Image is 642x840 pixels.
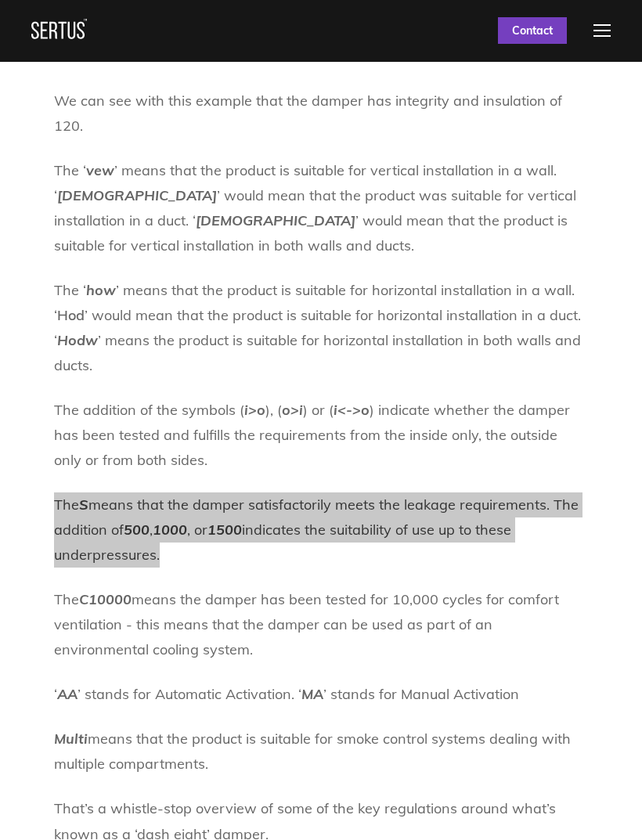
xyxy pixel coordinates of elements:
i: i<->o [334,402,370,420]
p: The ‘ ’ means that the product is suitable for vertical installation in a wall. ‘ ’ would mean th... [54,159,588,259]
i: 1000 [153,521,187,539]
p: The ‘ ’ means that the product is suitable for horizontal installation in a wall. ‘ ’ would mean ... [54,279,588,379]
p: The means that the damper satisfactorily meets the leakage requirements. The addition of , , or i... [54,493,588,568]
i: vew [86,162,114,180]
i: AA [57,686,78,704]
i: I [79,48,83,66]
p: The means the damper has been tested for 10,000 cycles for comfort ventilation - this means that ... [54,588,588,663]
i: [DEMOGRAPHIC_DATA] [57,187,217,205]
p: We can see with this example that the damper has integrity and insulation of 120. [54,89,588,139]
i: C10000 [79,591,132,609]
i: Multi [54,730,88,748]
iframe: Chat Widget [360,658,642,840]
a: Contact [498,18,567,45]
i: how [86,282,116,300]
i: i>o [244,402,265,420]
i: S [79,496,88,514]
i: [DEMOGRAPHIC_DATA] [196,212,355,230]
i: Hodw [57,332,98,350]
p: means that the product is suitable for smoke control systems dealing with multiple compartments. [54,727,588,777]
i: 500 [124,521,150,539]
i: MA [301,686,323,704]
i: 1500 [207,521,242,539]
i: o>i [282,402,303,420]
p: ‘ ’ stands for Automatic Activation. ‘ ’ stands for Manual Activation [54,683,588,708]
p: The addition of the symbols ( ), ( ) or ( ) indicate whether the damper has been tested and fulfi... [54,398,588,474]
b: Hod [57,307,85,325]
